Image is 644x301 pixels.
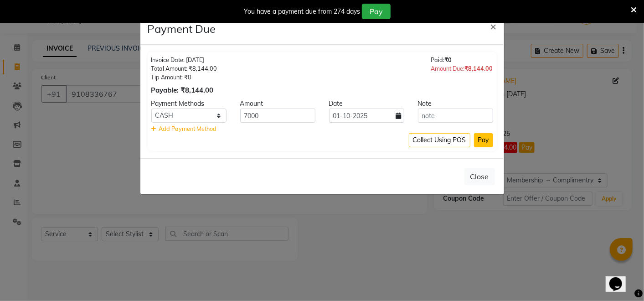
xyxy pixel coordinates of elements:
span: Add Payment Method [159,125,217,132]
input: Amount [240,109,315,123]
h4: Payment Due [148,21,216,37]
button: Pay [474,133,493,147]
button: Collect Using POS [409,133,470,147]
input: note [418,109,493,123]
div: Invoice Date: [DATE] [151,56,217,64]
button: Close [464,168,495,185]
div: Payable: ₹8,144.00 [151,85,217,96]
span: × [490,19,497,33]
button: Pay [362,4,391,19]
div: You have a payment due from 274 days [244,7,360,16]
div: Paid: [431,56,493,64]
div: Tip Amount: ₹0 [151,73,217,82]
input: yyyy-mm-dd [329,109,404,123]
button: Close [483,13,504,39]
div: Amount [233,99,322,109]
span: ₹0 [445,56,452,63]
iframe: chat widget [606,265,635,292]
div: Total Amount: ₹8,144.00 [151,64,217,73]
div: Date [322,99,411,109]
span: ₹8,144.00 [465,65,493,72]
div: Payment Methods [144,99,233,109]
div: Note [411,99,500,109]
div: Amount Due: [431,64,493,73]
